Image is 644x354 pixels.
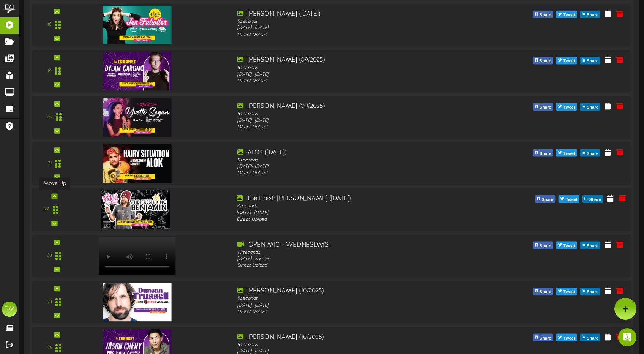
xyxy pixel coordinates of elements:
[237,287,475,296] div: [PERSON_NAME] (10/2025)
[237,203,477,210] div: 8 seconds
[237,217,477,223] div: Direct Upload
[237,333,475,341] div: [PERSON_NAME] (10/2025)
[538,242,553,250] span: Share
[103,98,171,137] img: c9aed2a0-f3ea-443d-8f2f-be47c0b68eaa.jpg
[237,302,475,308] div: [DATE] - [DATE]
[535,195,556,203] button: Share
[48,160,52,167] div: 21
[580,149,600,156] button: Share
[47,68,52,74] div: 19
[538,11,553,19] span: Share
[237,65,475,71] div: 5 seconds
[47,22,52,28] div: 18
[585,57,600,65] span: Share
[556,11,577,18] button: Tweet
[538,334,553,343] span: Share
[580,103,600,111] button: Share
[580,11,600,18] button: Share
[237,32,475,38] div: Direct Upload
[101,190,170,229] img: 1f9752d4-1bec-4acf-a636-c8c11851d9b6.jpg
[2,302,17,317] div: DM
[47,299,52,305] div: 24
[562,242,577,250] span: Tweet
[585,11,600,19] span: Share
[538,103,553,112] span: Share
[237,78,475,84] div: Direct Upload
[533,334,553,341] button: Share
[580,57,600,64] button: Share
[559,195,579,203] button: Tweet
[103,283,171,321] img: 10d9736d-5b57-4a7d-b560-6e0851c8593c.jpg
[562,57,577,65] span: Tweet
[585,103,600,112] span: Share
[556,57,577,64] button: Tweet
[562,150,577,158] span: Tweet
[562,103,577,112] span: Tweet
[580,288,600,295] button: Share
[533,149,553,156] button: Share
[580,334,600,341] button: Share
[47,114,52,120] div: 20
[556,288,577,295] button: Tweet
[237,256,475,262] div: [DATE] - Forever
[103,144,171,183] img: b607de0a-cf40-4a28-b4e3-dee96d1ab094.jpg
[556,149,577,156] button: Tweet
[533,103,553,111] button: Share
[585,288,600,296] span: Share
[582,195,603,203] button: Share
[103,6,171,44] img: 0951a9b1-4e0c-447e-9896-3cb37c213aec.jpg
[237,262,475,269] div: Direct Upload
[533,11,553,18] button: Share
[47,253,52,259] div: 23
[237,240,475,249] div: OPEN MIC - WEDNESDAYS!
[237,309,475,315] div: Direct Upload
[237,124,475,131] div: Direct Upload
[538,57,553,65] span: Share
[103,52,171,90] img: 2dbf8f25-f760-4481-b90c-61631e2349ca.jpg
[618,328,636,346] div: Open Intercom Messenger
[556,103,577,111] button: Tweet
[237,10,475,19] div: [PERSON_NAME] ([DATE])
[237,249,475,256] div: 10 seconds
[47,345,52,351] div: 25
[237,71,475,78] div: [DATE] - [DATE]
[564,196,579,204] span: Tweet
[237,157,475,163] div: 5 seconds
[237,117,475,124] div: [DATE] - [DATE]
[562,288,577,296] span: Tweet
[237,148,475,157] div: ALOK ([DATE])
[44,207,49,213] div: 22
[237,19,475,25] div: 5 seconds
[538,150,553,158] span: Share
[237,111,475,117] div: 5 seconds
[237,210,477,217] div: [DATE] - [DATE]
[533,57,553,64] button: Share
[585,150,600,158] span: Share
[533,288,553,295] button: Share
[580,242,600,249] button: Share
[556,334,577,341] button: Tweet
[588,196,603,204] span: Share
[237,56,475,65] div: [PERSON_NAME] (09/2025)
[237,164,475,170] div: [DATE] - [DATE]
[533,242,553,249] button: Share
[237,25,475,32] div: [DATE] - [DATE]
[562,334,577,343] span: Tweet
[237,296,475,302] div: 5 seconds
[540,196,555,204] span: Share
[538,288,553,296] span: Share
[562,11,577,19] span: Tweet
[237,170,475,177] div: Direct Upload
[585,242,600,250] span: Share
[585,334,600,343] span: Share
[237,342,475,348] div: 5 seconds
[237,194,477,203] div: The Fresh [PERSON_NAME] ([DATE])
[556,242,577,249] button: Tweet
[237,102,475,111] div: [PERSON_NAME] (09/2025)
